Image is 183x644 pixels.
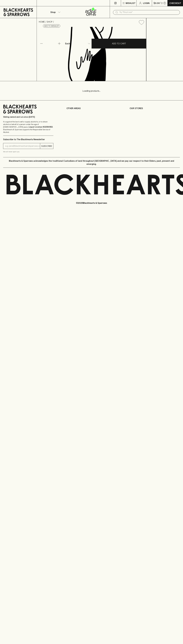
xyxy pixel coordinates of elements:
[3,89,180,92] p: Loading products...
[39,21,45,23] a: HOME
[37,27,146,81] img: Indigo Mandarin Bergamot & Lemon Myrtle Soda 330ml
[47,21,52,23] a: SHOP
[112,42,126,45] p: ADD TO CART
[169,2,181,5] p: Checkout
[138,19,145,26] button: Add to wishlist
[5,159,178,166] p: Blackhearts & Sparrows acknowledges the traditional Custodians of land throughout [GEOGRAPHIC_DAT...
[164,2,165,4] p: 0
[65,42,70,45] p: Each
[29,126,53,128] strong: Liquor License #32064953
[3,150,53,153] p: We will never spam you
[154,2,160,5] p: $0.00
[130,107,180,110] p: OUR STORES
[5,144,40,148] input: e.g. jane@blackheartsandsparrows.com.au
[43,24,60,28] button: Add to wishlist
[37,2,39,5] p: ⠀
[3,138,53,141] p: Subscribe to The Blackhearts Newsletter
[40,143,53,149] button: SUBSCRIBE
[41,144,52,148] p: SUBSCRIBE
[126,2,136,5] p: Wishlist
[143,2,150,5] p: Login
[3,120,53,133] p: It is against the law to sell or supply alcohol to, or to obtain alcohol on behalf of a person un...
[66,107,117,110] p: OTHER AREAS
[50,11,56,14] p: Shop
[92,39,146,49] button: ADD TO CART
[37,6,73,18] button: Shop
[3,116,53,118] p: Sibling owned and run since [DATE]
[64,41,91,46] div: Each
[119,10,178,14] input: Try "Pinot noir"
